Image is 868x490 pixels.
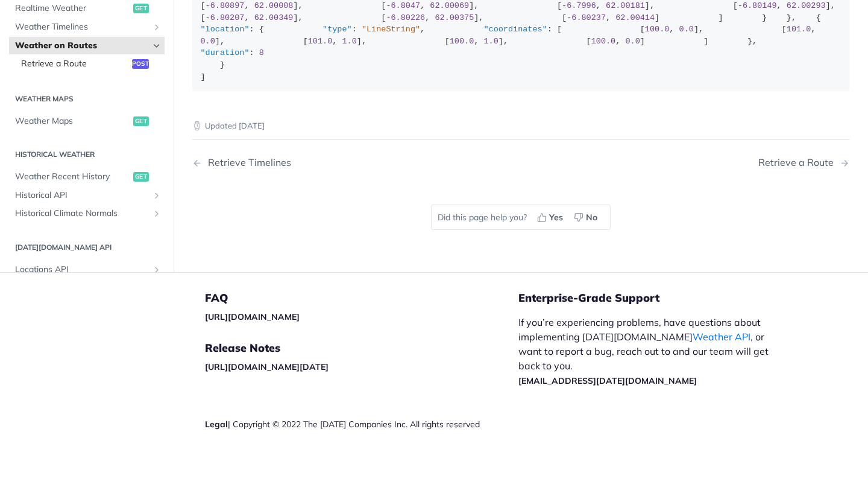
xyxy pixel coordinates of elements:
[571,13,606,22] span: 6.80237
[386,13,391,22] span: -
[9,168,165,186] a: Weather Recent Historyget
[9,149,165,160] h2: Historical Weather
[201,48,250,57] span: "duration"
[738,1,743,10] span: -
[192,120,849,132] p: Updated [DATE]
[430,1,469,10] span: 62.00069
[567,13,571,22] span: -
[9,242,165,253] h2: [DATE][DOMAIN_NAME] API
[152,41,162,51] button: Hide subpages for Weather on Routes
[15,3,130,15] span: Realtime Weather
[342,37,356,46] span: 1.0
[254,13,294,22] span: 62.00349
[210,1,245,10] span: 6.80897
[693,331,750,343] a: Weather API
[133,4,149,14] span: get
[205,311,300,322] a: [URL][DOMAIN_NAME]
[362,25,420,34] span: "LineString"
[391,1,421,10] span: 6.8047
[254,1,294,10] span: 62.00008
[15,40,149,52] span: Weather on Routes
[259,48,264,57] span: 8
[322,25,352,34] span: "type"
[205,361,329,372] a: [URL][DOMAIN_NAME][DATE]
[743,1,777,10] span: 6.80149
[152,265,162,275] button: Show subpages for Locations API
[9,112,165,130] a: Weather Mapsget
[9,94,165,104] h2: Weather Maps
[9,205,165,223] a: Historical Climate NormalsShow subpages for Historical Climate Normals
[533,208,570,226] button: Yes
[606,1,645,10] span: 62.00181
[152,209,162,219] button: Show subpages for Historical Climate Normals
[9,18,165,36] a: Weather TimelinesShow subpages for Weather Timelines
[15,55,165,73] a: Retrieve a Routepost
[192,157,474,168] a: Previous Page: Retrieve Timelines
[586,211,597,224] span: No
[625,37,640,46] span: 0.0
[9,186,165,205] a: Historical APIShow subpages for Historical API
[391,13,426,22] span: 6.80226
[15,208,149,220] span: Historical Climate Normals
[21,58,129,70] span: Retrieve a Route
[518,291,800,305] h5: Enterprise-Grade Support
[431,205,611,230] div: Did this page help you?
[15,115,130,127] span: Weather Maps
[615,13,655,22] span: 62.00414
[787,25,811,34] span: 101.0
[386,1,391,10] span: -
[518,315,781,387] p: If you’re experiencing problems, have questions about implementing [DATE][DOMAIN_NAME] , or want ...
[192,145,849,180] nav: Pagination Controls
[15,189,149,202] span: Historical API
[210,13,245,22] span: 6.80207
[206,1,210,10] span: -
[570,208,604,226] button: No
[758,157,849,168] a: Next Page: Retrieve a Route
[9,37,165,55] a: Weather on RoutesHide subpages for Weather on Routes
[15,21,149,33] span: Weather Timelines
[201,37,215,46] span: 0.0
[202,157,291,168] div: Retrieve Timelines
[133,116,149,126] span: get
[205,419,228,430] a: Legal
[205,418,518,430] div: | Copyright © 2022 The [DATE] Companies Inc. All rights reserved
[308,37,333,46] span: 101.0
[15,171,130,183] span: Weather Recent History
[483,37,498,46] span: 1.0
[549,211,563,224] span: Yes
[206,13,210,22] span: -
[483,25,547,34] span: "coordinates"
[205,291,518,305] h5: FAQ
[435,13,474,22] span: 62.00375
[205,341,518,355] h5: Release Notes
[679,25,694,34] span: 0.0
[787,1,826,10] span: 62.00293
[591,37,616,46] span: 100.0
[133,172,149,182] span: get
[450,37,474,46] span: 100.0
[15,264,149,276] span: Locations API
[562,1,567,10] span: -
[132,59,149,69] span: post
[567,1,596,10] span: 6.7996
[9,261,165,279] a: Locations APIShow subpages for Locations API
[152,191,162,200] button: Show subpages for Historical API
[645,25,670,34] span: 100.0
[758,157,840,168] div: Retrieve a Route
[518,375,697,386] a: [EMAIL_ADDRESS][DATE][DOMAIN_NAME]
[201,25,250,34] span: "location"
[152,22,162,32] button: Show subpages for Weather Timelines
